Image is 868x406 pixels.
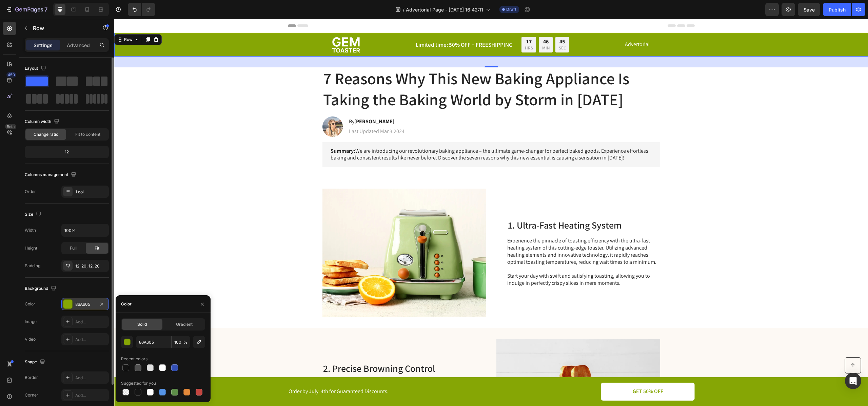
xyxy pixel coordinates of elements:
[70,245,77,251] span: Full
[75,263,107,269] div: 12, 20, 12, 20
[75,319,107,325] div: Add...
[234,99,291,107] h2: By
[829,6,846,13] div: Publish
[75,375,107,381] div: Add...
[511,22,535,29] p: Advertorial
[121,356,147,362] div: Recent colors
[26,147,107,157] div: 12
[25,64,47,73] div: Layout
[183,339,188,345] span: %
[44,5,47,14] p: 7
[487,364,580,382] a: GET 50% OFF
[75,337,107,343] div: Add...
[75,131,100,137] span: Fit to content
[411,26,419,32] p: HRS
[75,392,107,399] div: Add...
[235,109,290,116] p: Last Updated Mar 3.2024
[208,170,372,298] img: gempages_432750572815254551-5ed25677-8b39-4a77-a7f1-a4927b61fc17.webp
[67,42,90,49] p: Advanced
[506,6,516,13] span: Draft
[393,200,546,213] h2: 1. Ultra-Fast Heating System
[6,72,16,78] div: 450
[301,22,398,29] p: Limited time: 50% OFF + FREESHIPPING
[95,245,99,251] span: Fit
[33,24,91,32] p: Row
[393,218,545,268] p: Experience the pinnacle of toasting efficiency with the ultra-fast heating system of this cutting...
[136,336,171,348] input: Eg: FFFFFF
[75,301,95,307] div: 86A605
[208,98,229,118] img: gempages_432750572815254551-0dd52757-f501-4f5a-9003-85088b00a725.webp
[25,263,40,269] div: Padding
[25,189,36,195] div: Order
[25,392,38,398] div: Corner
[208,48,546,92] h1: 7 Reasons Why This New Baking Appliance Is Taking the Baking World by Storm in [DATE]
[428,26,435,32] p: MIN
[25,117,61,126] div: Column width
[428,19,435,26] div: 46
[411,19,419,26] div: 17
[174,369,376,376] p: Order by July. 4th for Guaranteed Discounts.
[406,6,483,13] span: Advertorial Page - [DATE] 16:42:11
[403,6,405,13] span: /
[25,301,35,307] div: Color
[25,358,46,367] div: Shape
[823,3,851,16] button: Publish
[798,3,820,16] button: Save
[216,128,241,135] strong: Summary:
[114,19,868,406] iframe: Design area
[25,245,37,251] div: Height
[121,380,156,386] div: Suggested for you
[176,321,193,327] span: Gradient
[804,7,815,13] span: Save
[25,284,58,293] div: Background
[445,26,452,32] p: SEC
[25,336,36,342] div: Video
[8,18,20,24] div: Row
[25,227,36,233] div: Width
[518,369,549,376] p: GET 50% OFF
[218,18,245,34] img: gempages_432750572815254551-e217b009-edec-4a49-9060-3e371cae9dbe.png
[34,131,58,137] span: Change ratio
[25,210,43,219] div: Size
[75,189,107,195] div: 1 col
[240,99,280,106] strong: [PERSON_NAME]
[5,124,16,129] div: Beta
[845,373,861,389] div: Open Intercom Messenger
[137,321,147,327] span: Solid
[25,319,37,325] div: Image
[62,224,108,236] input: Auto
[445,19,452,26] div: 45
[25,170,78,179] div: Columns management
[128,3,155,16] div: Undo/Redo
[3,3,51,16] button: 7
[34,42,53,49] p: Settings
[208,343,361,356] h2: 2. Precise Browning Control
[121,301,132,307] div: Color
[216,129,538,143] p: We are introducing our revolutionary baking appliance – the ultimate game-changer for perfect bak...
[25,375,38,381] div: Border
